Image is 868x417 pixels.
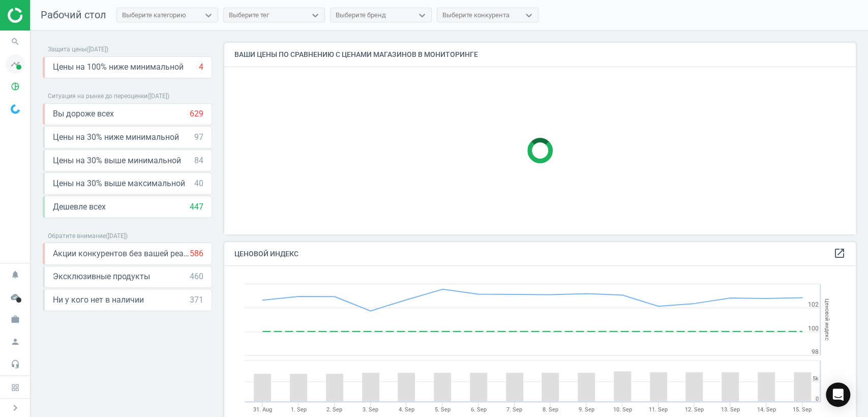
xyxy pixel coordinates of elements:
[190,108,203,120] div: 629
[53,108,114,120] span: Вы дороже всех
[336,11,386,20] div: Выберите бренд
[824,299,830,341] tspan: Ценовой индекс
[86,46,108,53] span: ( [DATE] )
[190,294,203,306] div: 371
[543,406,558,413] tspan: 8. Sep
[48,232,106,240] span: Обратите внимание
[6,287,25,307] i: cloud_done
[757,406,775,413] tspan: 14. Sep
[11,104,20,114] img: wGWNvw8QSZomAAAAABJRU5ErkJggg==
[147,93,169,100] span: ( [DATE] )
[53,201,106,213] span: Дешевле всех
[326,406,342,413] tspan: 2. Sep
[41,9,106,21] span: Рабочий стол
[833,247,846,260] a: open_in_new
[813,375,819,382] text: 5k
[253,406,272,413] tspan: 31. Aug
[194,132,203,143] div: 97
[6,332,25,351] i: person
[579,406,594,413] tspan: 9. Sep
[122,11,186,20] div: Выберите категорию
[793,406,812,413] tspan: 15. Sep
[6,310,25,329] i: work
[194,155,203,166] div: 84
[224,43,856,67] h4: Ваши цены по сравнению с ценами магазинов в мониторинге
[199,62,203,73] div: 4
[190,271,203,282] div: 460
[53,248,190,259] span: Акции конкурентов без вашей реакции
[291,406,307,413] tspan: 1. Sep
[3,401,28,414] button: chevron_right
[194,178,203,189] div: 40
[53,155,181,166] span: Цены на 30% выше минимальной
[106,232,128,240] span: ( [DATE] )
[470,406,486,413] tspan: 6. Sep
[190,201,203,213] div: 447
[833,247,846,259] i: open_in_new
[8,8,80,23] img: ajHJNr6hYgQAAAAASUVORK5CYII=
[685,406,704,413] tspan: 12. Sep
[6,354,25,374] i: headset_mic
[229,11,269,20] div: Выберите тег
[190,248,203,259] div: 586
[442,11,510,20] div: Выберите конкурента
[808,301,819,308] text: 102
[812,348,819,355] text: 98
[53,62,184,73] span: Цены на 100% ниже минимальной
[506,406,522,413] tspan: 7. Sep
[53,132,179,143] span: Цены на 30% ниже минимальной
[363,406,378,413] tspan: 3. Sep
[6,32,25,51] i: search
[6,54,25,74] i: timeline
[826,382,850,407] div: Open Intercom Messenger
[435,406,451,413] tspan: 5. Sep
[816,396,819,402] text: 0
[613,406,632,413] tspan: 10. Sep
[9,402,21,414] i: chevron_right
[399,406,414,413] tspan: 4. Sep
[224,242,856,266] h4: Ценовой индекс
[649,406,668,413] tspan: 11. Sep
[48,46,86,53] span: Защита цены
[721,406,740,413] tspan: 13. Sep
[53,178,185,189] span: Цены на 30% выше максимальной
[48,93,147,100] span: Ситуация на рынке до переоценки
[53,294,144,306] span: Ни у кого нет в наличии
[6,77,25,96] i: pie_chart_outlined
[53,271,150,282] span: Эксклюзивные продукты
[6,265,25,284] i: notifications
[808,325,819,332] text: 100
